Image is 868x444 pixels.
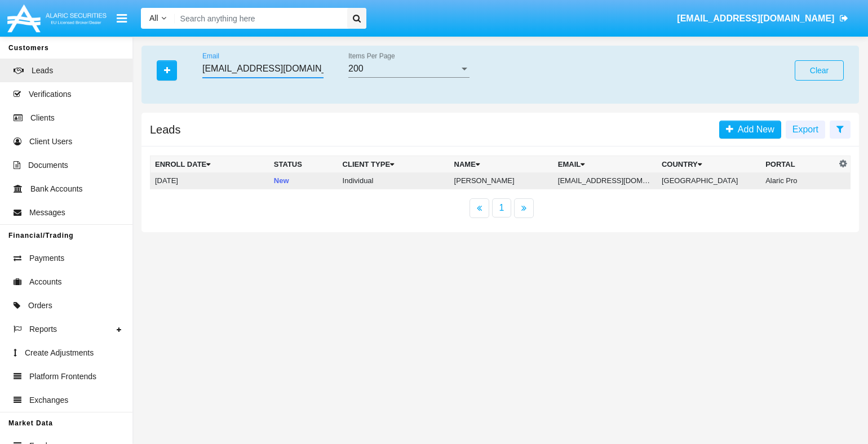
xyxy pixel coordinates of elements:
[150,172,269,189] td: [DATE]
[553,172,657,189] td: [EMAIL_ADDRESS][DOMAIN_NAME]
[553,156,657,173] th: Email
[677,14,834,23] span: [EMAIL_ADDRESS][DOMAIN_NAME]
[25,347,94,359] span: Create Adjustments
[672,3,854,34] a: [EMAIL_ADDRESS][DOMAIN_NAME]
[786,121,825,139] button: Export
[795,60,844,81] button: Clear
[348,64,364,73] span: 200
[175,8,343,29] input: Search
[29,276,62,288] span: Accounts
[29,88,71,100] span: Verifications
[30,112,55,124] span: Clients
[338,172,450,189] td: Individual
[6,2,108,35] img: Logo image
[29,136,72,148] span: Client Users
[28,300,52,312] span: Orders
[761,156,836,173] th: Portal
[29,323,57,335] span: Reports
[792,125,818,134] span: Export
[657,156,761,173] th: Country
[32,65,53,77] span: Leads
[29,371,96,383] span: Platform Frontends
[149,14,158,23] span: All
[141,12,175,24] a: All
[29,207,65,219] span: Messages
[141,198,859,218] nav: paginator
[150,156,269,173] th: Enroll Date
[269,156,338,173] th: Status
[28,159,68,171] span: Documents
[338,156,450,173] th: Client Type
[150,125,181,134] h5: Leads
[719,121,781,139] a: Add New
[761,172,836,189] td: Alaric Pro
[450,156,553,173] th: Name
[733,125,774,134] span: Add New
[30,183,83,195] span: Bank Accounts
[269,172,338,189] td: New
[657,172,761,189] td: [GEOGRAPHIC_DATA]
[450,172,553,189] td: [PERSON_NAME]
[29,394,68,406] span: Exchanges
[29,252,64,264] span: Payments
